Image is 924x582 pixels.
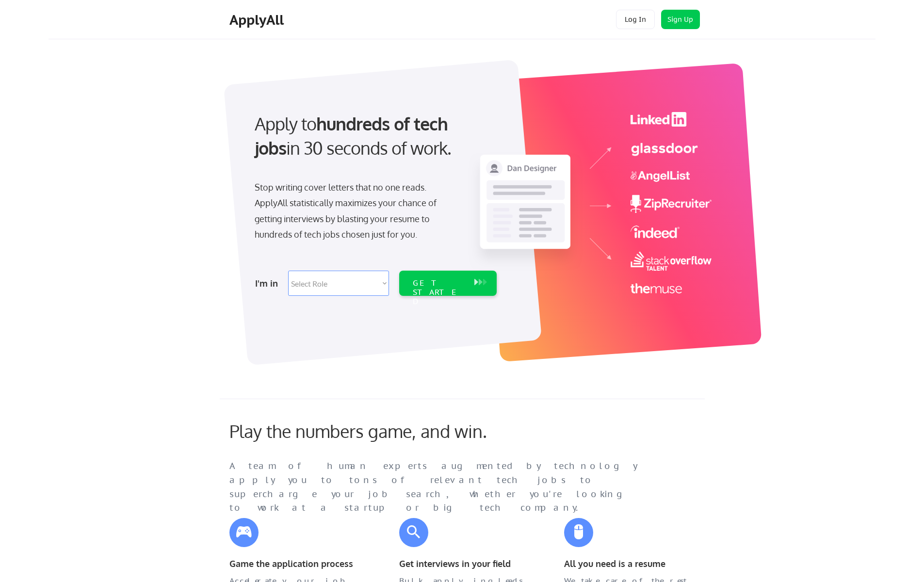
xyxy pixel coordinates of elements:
[399,557,530,571] div: Get interviews in your field
[255,112,493,161] div: Apply to in 30 seconds of work.
[616,10,655,29] button: Log In
[255,275,282,291] div: I'm in
[229,420,530,441] div: Play the numbers game, and win.
[229,12,287,28] div: ApplyAll
[229,557,360,571] div: Game the application process
[255,179,454,242] div: Stop writing cover letters that no one reads. ApplyAll statistically maximizes your chance of get...
[564,557,695,571] div: All you need is a resume
[413,278,465,307] div: GET STARTED
[661,10,700,29] button: Sign Up
[229,459,656,515] div: A team of human experts augmented by technology apply you to tons of relevant tech jobs to superc...
[255,113,452,159] strong: hundreds of tech jobs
